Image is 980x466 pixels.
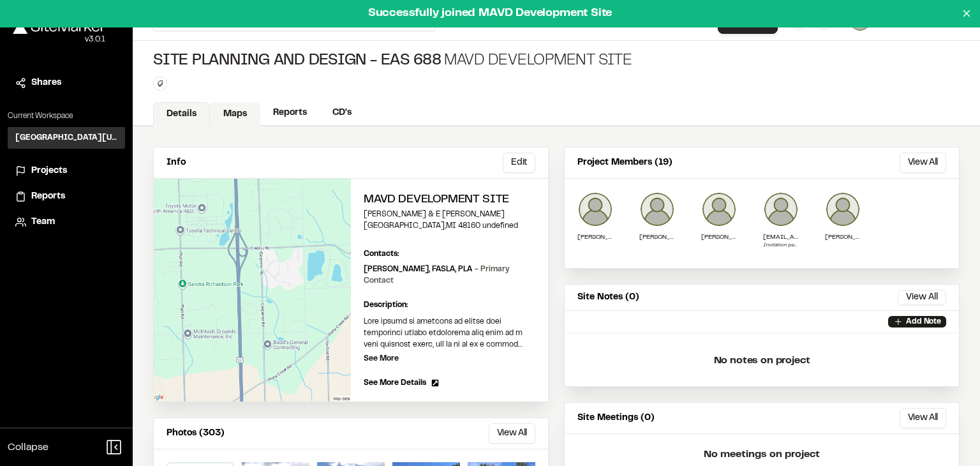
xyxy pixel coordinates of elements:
[31,215,55,229] span: Team
[13,34,105,45] div: Oh geez...please don't...
[825,192,861,227] img: Kayla Vaccaro
[153,77,167,91] button: Edit Tags
[639,232,675,242] p: [PERSON_NAME]
[260,101,320,125] a: Reports
[364,220,535,232] p: [GEOGRAPHIC_DATA] , MI 48160 undefined
[898,290,946,305] button: View All
[639,192,675,227] img: Yifanzi Zhu
[15,76,117,90] a: Shares
[577,156,672,170] p: Project Members (19)
[364,299,535,311] p: Description:
[364,192,535,209] h2: MAVD Development Site
[15,215,117,229] a: Team
[8,440,48,455] span: Collapse
[15,164,117,178] a: Projects
[906,316,941,327] p: Add Note
[31,164,67,178] span: Projects
[577,290,639,304] p: Site Notes (0)
[577,192,613,227] img: Joseph Mari Dizon
[577,232,613,242] p: [PERSON_NAME]
[31,190,65,204] span: Reports
[167,426,225,440] p: Photos (303)
[31,76,61,90] span: Shares
[575,340,949,381] p: No notes on project
[701,232,737,242] p: [PERSON_NAME]([PERSON_NAME]
[153,51,442,71] span: Site Planning and Design - EAS 688
[364,266,510,284] span: - Primary Contact
[320,101,364,125] a: CD's
[900,408,946,428] button: View All
[503,153,535,173] button: Edit
[15,190,117,204] a: Reports
[364,353,399,365] p: See More
[15,132,117,144] h3: [GEOGRAPHIC_DATA][US_STATE] SEAS-EAS 688 Site Planning and Design
[701,192,737,227] img: Yunjia Zou(Zoey
[763,192,799,227] img: user_empty.png
[153,51,632,71] div: MAVD Development Site
[763,242,799,250] p: Invitation pending
[210,102,260,126] a: Maps
[489,423,535,444] button: View All
[364,316,535,350] p: Lore ipsumd si ametcons ad elitse doei temporinci utlabo etdolorema aliq enim ad m veni quisnost ...
[900,153,946,173] button: View All
[364,264,535,287] p: [PERSON_NAME], FASLA, PLA
[825,232,861,242] p: [PERSON_NAME]
[763,232,799,242] p: [EMAIL_ADDRESS][DOMAIN_NAME]
[153,102,210,126] a: Details
[167,156,186,170] p: Info
[364,248,399,260] p: Contacts:
[364,209,535,220] p: [PERSON_NAME] & E [PERSON_NAME]
[577,411,655,425] p: Site Meetings (0)
[8,110,125,122] p: Current Workspace
[364,377,426,389] span: See More Details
